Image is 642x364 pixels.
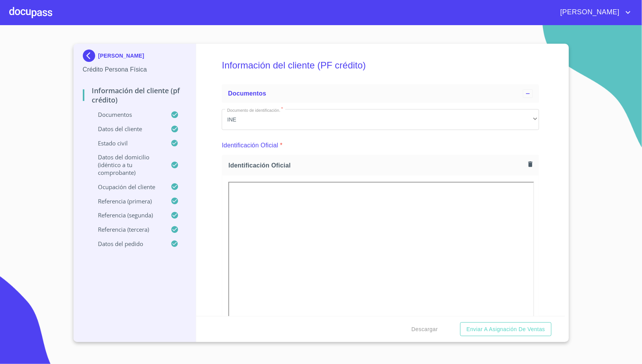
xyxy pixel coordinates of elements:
[83,139,171,147] p: Estado Civil
[228,90,266,97] span: Documentos
[83,111,171,118] p: Documentos
[83,197,171,205] p: Referencia (primera)
[83,86,187,104] p: Información del cliente (PF crédito)
[222,109,539,130] div: INE
[411,325,438,334] span: Descargar
[83,50,98,62] img: Docupass spot blue
[83,65,187,74] p: Crédito Persona Física
[222,84,539,103] div: Documentos
[83,50,187,65] div: [PERSON_NAME]
[228,161,525,169] span: Identificación Oficial
[408,322,441,337] button: Descargar
[555,6,633,19] button: account of current user
[222,50,539,81] h5: Información del cliente (PF crédito)
[460,322,551,337] button: Enviar a Asignación de Ventas
[83,240,171,248] p: Datos del pedido
[83,211,171,219] p: Referencia (segunda)
[466,325,545,334] span: Enviar a Asignación de Ventas
[83,125,171,133] p: Datos del cliente
[83,226,171,233] p: Referencia (tercera)
[222,141,278,150] p: Identificación Oficial
[83,183,171,191] p: Ocupación del Cliente
[555,6,623,19] span: [PERSON_NAME]
[98,53,144,59] p: [PERSON_NAME]
[83,153,171,176] p: Datos del domicilio (idéntico a tu comprobante)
